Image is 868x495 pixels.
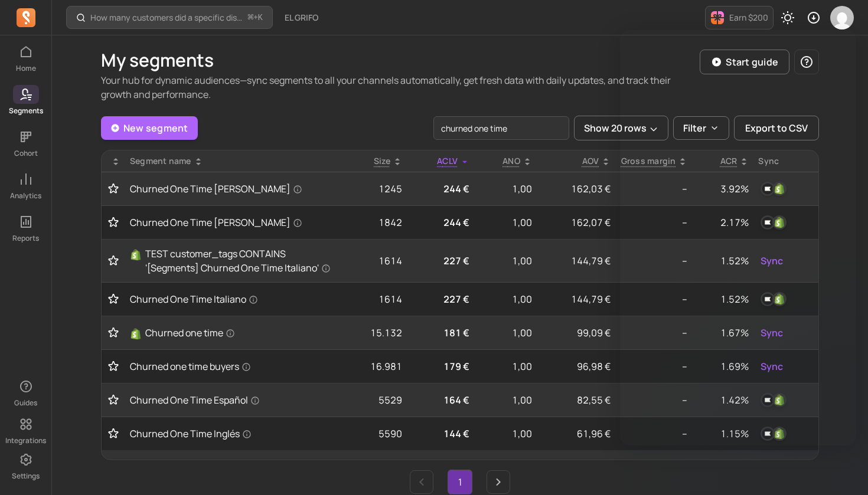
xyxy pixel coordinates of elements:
p: 1614 [345,254,402,268]
p: 164 € [412,393,469,407]
p: 5590 [345,427,402,441]
p: 15.132 [345,326,402,340]
h1: My segments [101,50,700,71]
span: Churned One Time Inglés [130,427,252,441]
span: Size [374,155,390,166]
p: 1,00 [479,254,532,268]
p: 1245 [345,182,402,196]
p: Guides [14,398,37,408]
p: 1,00 [479,215,532,230]
button: Earn $200 [705,6,774,29]
a: ShopifyChurned one time [130,326,335,340]
a: Page 1 is your current page [448,470,472,494]
a: Previous page [410,470,433,494]
span: Churned One Time [PERSON_NAME] [130,182,302,196]
span: ACLV [437,155,458,166]
button: Show 20 rows [574,116,668,140]
p: 144,79 € [541,254,611,268]
p: 96,98 € [541,359,611,373]
p: Settings [12,471,40,481]
p: 1614 [345,292,402,306]
p: 1,00 [479,182,532,196]
p: Earn $200 [729,12,768,24]
p: Cohort [14,149,38,158]
p: Integrations [5,436,46,445]
img: Shopify [130,328,142,340]
button: Toggle favorite [106,293,120,305]
kbd: ⌘ [247,11,254,25]
p: 1,00 [479,427,532,441]
a: Churned One Time Italiano [130,292,335,306]
p: 82,55 € [541,393,611,407]
button: Toggle favorite [106,360,120,372]
p: 144 € [412,427,469,441]
p: AOV [582,155,599,167]
p: 61,96 € [541,427,611,441]
a: Churned one time buyers [130,359,335,373]
span: + [248,11,263,24]
p: 227 € [412,254,469,268]
button: Toggle favorite [106,327,120,339]
span: ANO [502,155,520,166]
p: 162,03 € [541,182,611,196]
button: Toggle favorite [106,183,120,195]
p: 16.981 [345,359,402,373]
p: 144,79 € [541,292,611,306]
button: Guides [13,375,39,410]
p: How many customers did a specific discount code generate? [90,12,243,24]
p: 244 € [412,182,469,196]
span: Churned one time [145,326,235,340]
ul: Pagination [101,470,819,494]
a: ShopifyTEST customer_tags CONTAINS '[Segments] Churned One Time Italiano' [130,247,335,275]
p: Your hub for dynamic audiences—sync segments to all your channels automatically, get fresh data w... [101,73,700,101]
span: EL GRIFO [285,12,318,24]
button: How many customers did a specific discount code generate?⌘+K [66,6,273,29]
p: 244 € [412,215,469,230]
img: Shopify [130,249,142,261]
iframe: Intercom live chat [828,455,856,483]
div: Segment name [130,155,335,167]
p: 1842 [345,215,402,230]
p: 1,00 [479,359,532,373]
p: 179 € [412,359,469,373]
a: Churned One Time Español [130,393,335,407]
button: Toggle favorite [106,394,120,406]
img: avatar [830,6,854,29]
p: 1,00 [479,292,532,306]
p: 227 € [412,292,469,306]
p: 162,07 € [541,215,611,230]
p: Analytics [10,191,41,201]
p: Segments [9,106,43,116]
p: 1,00 [479,393,532,407]
a: Churned One Time Inglés [130,427,335,441]
input: search [433,116,569,140]
p: Home [16,64,36,73]
span: Churned One Time Español [130,393,260,407]
kbd: K [258,13,263,22]
a: Next page [487,470,510,494]
a: Churned One Time [PERSON_NAME] [130,182,335,196]
p: 181 € [412,326,469,340]
button: Toggle dark mode [776,6,800,29]
p: 99,09 € [541,326,611,340]
a: Churned One Time [PERSON_NAME] [130,215,335,230]
a: New segment [101,116,198,140]
button: Toggle favorite [106,255,120,267]
button: Toggle favorite [106,217,120,228]
span: Churned One Time [PERSON_NAME] [130,215,302,230]
span: TEST customer_tags CONTAINS '[Segments] Churned One Time Italiano' [145,247,335,275]
button: EL GRIFO [278,7,325,28]
p: Reports [12,234,39,243]
p: 1,00 [479,326,532,340]
button: Toggle favorite [106,428,120,440]
span: Churned One Time Italiano [130,292,258,306]
span: Churned one time buyers [130,359,251,373]
iframe: Intercom live chat [620,30,856,445]
p: 5529 [345,393,402,407]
